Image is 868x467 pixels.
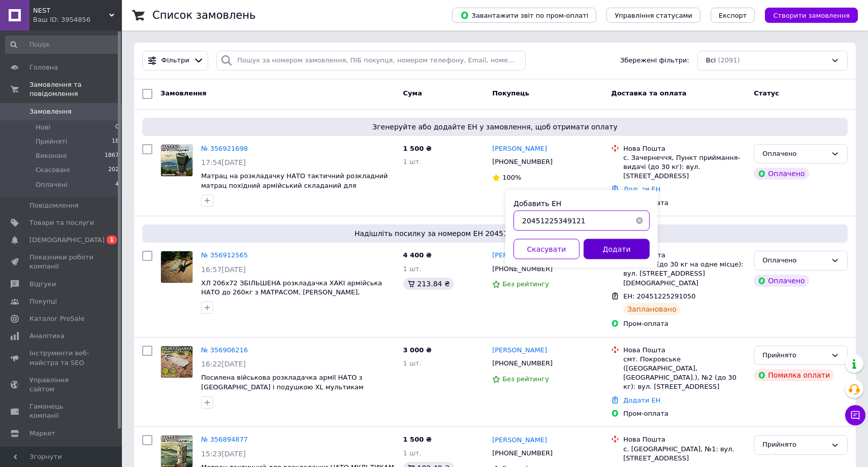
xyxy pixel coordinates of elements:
span: Каталог ProSale [29,314,84,323]
span: 1 500 ₴ [403,436,432,443]
span: 18 [112,137,119,146]
button: Створити замовлення [765,8,858,23]
span: 16:22[DATE] [201,360,246,368]
div: Ваш ID: 3954856 [33,15,122,24]
span: 1867 [105,151,119,160]
span: Покупці [29,297,57,306]
div: Оплачено [762,255,827,266]
span: 17:54[DATE] [201,158,246,166]
span: 16:57[DATE] [201,265,246,274]
div: Пром-оплата [623,409,746,418]
input: Пошук [5,36,120,54]
a: Створити замовлення [755,11,858,19]
div: Прийнято [762,440,827,450]
a: № 356894877 [201,436,248,443]
span: Товари та послуги [29,218,94,227]
span: Фільтри [162,56,189,65]
div: смт. Покровське ([GEOGRAPHIC_DATA], [GEOGRAPHIC_DATA].), №2 (до 30 кг): вул. [STREET_ADDRESS] [623,355,746,392]
a: № 356921698 [201,145,248,152]
a: Посилена військова розкладачка армії НАТО з [GEOGRAPHIC_DATA] і подушкою XL мультикам портативне ... [201,374,364,400]
div: Помилка оплати [754,369,834,381]
div: [PHONE_NUMBER] [490,357,555,370]
a: Матрац на розкладачку НАТО тактичний розкладний матрац похідний армійський складаний для військов... [201,172,388,198]
span: 1 [107,236,117,244]
span: Оплачені [36,180,68,189]
span: Cума [403,89,422,97]
div: Нова Пошта [623,251,746,260]
a: ХЛ 206х72 ЗБІЛЬШЕНА розкладачка ХАКІ армійська НАТО до 260кг з МАТРАСОМ, [PERSON_NAME], ПОДУШКОЮ ... [201,279,382,306]
h1: Список замовлень [152,9,255,21]
span: 1 шт. [403,158,422,165]
button: Завантажити звіт по пром-оплаті [452,8,596,23]
span: Аналітика [29,331,65,341]
div: [PHONE_NUMBER] [490,447,555,460]
div: Нова Пошта [623,435,746,444]
a: Додати ЕН [623,185,660,193]
span: Замовлення та повідомлення [29,80,122,98]
a: [PERSON_NAME] [492,251,547,260]
div: Нова Пошта [623,144,746,153]
div: Оплачено [762,149,827,159]
span: Маркет [29,429,55,438]
span: Надішліть посилку за номером ЕН 20451225291050, щоб отримати оплату [146,228,844,239]
span: NEST [33,6,109,15]
a: № 356912565 [201,251,248,259]
div: [PHONE_NUMBER] [490,262,555,276]
button: Очистить [629,211,650,231]
span: Покупець [492,89,529,97]
a: № 356906216 [201,346,248,354]
span: Управління статусами [615,12,692,19]
img: Фото товару [161,346,192,378]
span: Замовлення [160,89,206,97]
span: Показники роботи компанії [29,253,94,271]
div: 213.84 ₴ [403,278,454,290]
span: 0 [115,123,119,132]
span: 1 шт. [403,449,422,457]
span: 15:23[DATE] [201,450,246,458]
span: Відгуки [29,280,56,289]
button: Скасувати [513,239,580,259]
span: 1 шт. [403,265,422,273]
span: Замовлення [29,107,72,116]
span: 4 400 ₴ [403,251,432,259]
span: Без рейтингу [502,375,549,383]
div: Пром-оплата [623,319,746,328]
img: Фото товару [161,145,192,176]
span: Доставка та оплата [611,89,686,97]
a: Фото товару [160,144,193,177]
button: Експорт [711,8,755,23]
span: Налаштування [29,446,81,455]
button: Управління статусами [606,8,700,23]
span: 1 шт. [403,359,422,367]
span: 1 500 ₴ [403,145,432,152]
a: Фото товару [160,346,193,378]
span: Згенеруйте або додайте ЕН у замовлення, щоб отримати оплату [146,122,844,132]
span: Нові [36,123,50,132]
div: Прийнято [762,350,827,361]
div: Нова Пошта [623,346,746,355]
span: Всі [706,56,716,65]
div: с. Зачернеччя, Пункт приймання-видачі (до 30 кг): вул. [STREET_ADDRESS] [623,153,746,181]
span: (2091) [718,56,740,64]
span: Збережені фільтри: [620,56,689,65]
div: Заплановано [623,303,681,315]
span: Повідомлення [29,201,79,210]
span: 3 000 ₴ [403,346,432,354]
div: Оплачено [754,275,809,287]
span: ЕН: 20451225291050 [623,292,695,300]
span: 4 [115,180,119,189]
div: Оплачено [754,168,809,180]
img: Фото товару [161,436,192,467]
span: Гаманець компанії [29,402,94,420]
button: Чат з покупцем [845,405,865,425]
div: Ізюм, №4 (до 30 кг на одне місце): вул. [STREET_ADDRESS][DEMOGRAPHIC_DATA] [623,260,746,288]
a: [PERSON_NAME] [492,436,547,445]
a: [PERSON_NAME] [492,346,547,355]
label: Добавить ЕН [513,199,561,208]
div: Пром-оплата [623,198,746,208]
button: Додати [584,239,650,259]
img: Фото товару [161,251,192,283]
